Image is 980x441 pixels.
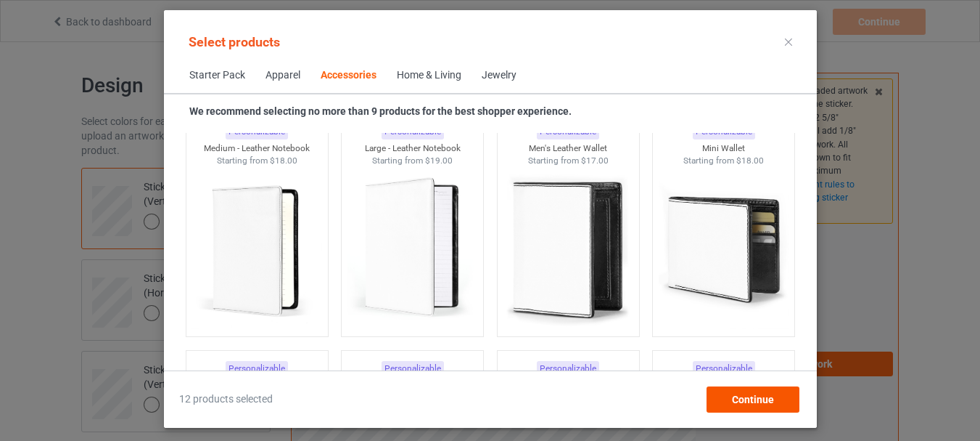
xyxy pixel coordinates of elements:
[736,155,764,166] span: $18.00
[321,68,376,83] div: Accessories
[425,155,453,166] span: $19.00
[653,155,794,167] div: Starting from
[265,68,300,83] div: Apparel
[342,142,483,155] div: Large - Leather Notebook
[192,166,321,329] img: regular.jpg
[179,58,255,93] span: Starter Pack
[347,166,477,329] img: regular.jpg
[342,155,483,167] div: Starting from
[186,155,327,167] div: Starting from
[706,387,799,413] div: Continue
[189,105,572,117] strong: We recommend selecting no more than 9 products for the best shopper experience.
[189,34,280,49] span: Select products
[186,142,327,155] div: Medium - Leather Notebook
[537,361,599,376] div: Personalizable
[179,392,273,407] span: 12 products selected
[731,394,773,405] span: Continue
[692,361,754,376] div: Personalizable
[497,142,638,155] div: Men's Leather Wallet
[497,155,638,167] div: Starting from
[397,68,461,83] div: Home & Living
[381,361,443,376] div: Personalizable
[269,155,297,166] span: $18.00
[503,166,633,329] img: regular.jpg
[653,142,794,155] div: Mini Wallet
[580,155,608,166] span: $17.00
[226,361,288,376] div: Personalizable
[482,68,516,83] div: Jewelry
[659,166,788,329] img: regular.jpg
